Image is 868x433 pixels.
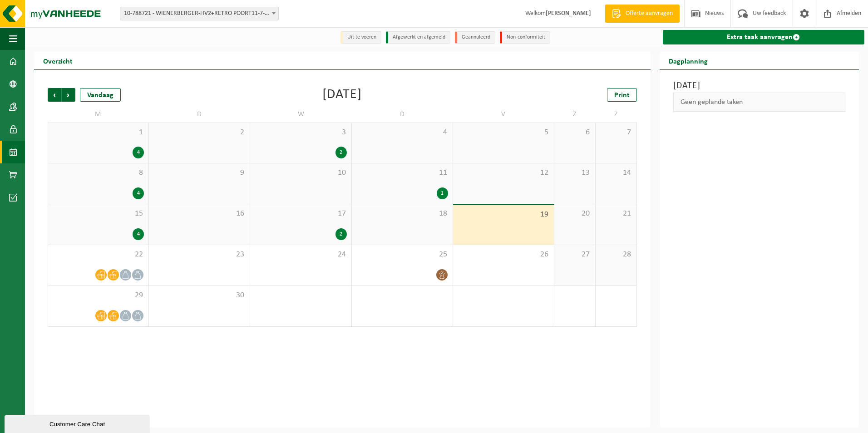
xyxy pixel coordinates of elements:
span: Offerte aanvragen [623,9,675,18]
div: 2 [335,228,347,240]
td: V [453,106,554,123]
span: 28 [600,250,632,260]
span: 29 [53,290,144,300]
span: 16 [153,209,245,219]
span: 13 [559,168,591,178]
span: 15 [53,209,144,219]
span: 3 [255,128,346,138]
span: 7 [600,128,632,138]
h2: Dagplanning [660,52,717,69]
span: 10 [255,168,346,178]
span: 27 [559,250,591,260]
span: 19 [458,210,549,220]
span: 18 [356,209,448,219]
span: 2 [153,128,245,138]
div: Vandaag [80,88,121,102]
div: Geen geplande taken [673,93,845,112]
a: Extra taak aanvragen [663,30,864,44]
span: Print [614,92,630,99]
li: Afgewerkt en afgemeld [386,31,450,44]
span: 4 [356,128,448,138]
h2: Overzicht [34,52,82,69]
strong: [PERSON_NAME] [546,10,591,17]
td: W [250,106,351,123]
div: 4 [133,228,144,240]
div: 1 [437,187,448,199]
td: D [149,106,250,123]
span: 22 [53,250,144,260]
span: 30 [153,290,245,300]
span: 6 [559,128,591,138]
span: 12 [458,168,549,178]
span: 14 [600,168,632,178]
td: D [352,106,453,123]
iframe: chat widget [5,413,152,433]
span: Vorige [48,88,61,102]
li: Uit te voeren [340,31,381,44]
td: Z [596,106,637,123]
a: Offerte aanvragen [605,5,680,23]
span: 8 [53,168,144,178]
td: Z [554,106,596,123]
li: Non-conformiteit [500,31,550,44]
span: 20 [559,209,591,219]
span: 10-788721 - WIENERBERGER-HV2+RETRO POORT11-7-DIVISIE KORTEMARK - KORTEMARK [120,7,279,20]
h3: [DATE] [673,79,845,93]
span: Volgende [62,88,75,102]
span: 10-788721 - WIENERBERGER-HV2+RETRO POORT11-7-DIVISIE KORTEMARK - KORTEMARK [120,7,278,20]
span: 9 [153,168,245,178]
div: 4 [133,147,144,158]
span: 17 [255,209,346,219]
span: 23 [153,250,245,260]
span: 5 [458,128,549,138]
span: 25 [356,250,448,260]
a: Print [607,88,637,102]
span: 24 [255,250,346,260]
span: 1 [53,128,144,138]
div: [DATE] [322,88,362,102]
span: 11 [356,168,448,178]
li: Geannuleerd [455,31,495,44]
div: 2 [335,147,347,158]
span: 26 [458,250,549,260]
div: 4 [133,187,144,199]
td: M [48,106,149,123]
span: 21 [600,209,632,219]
